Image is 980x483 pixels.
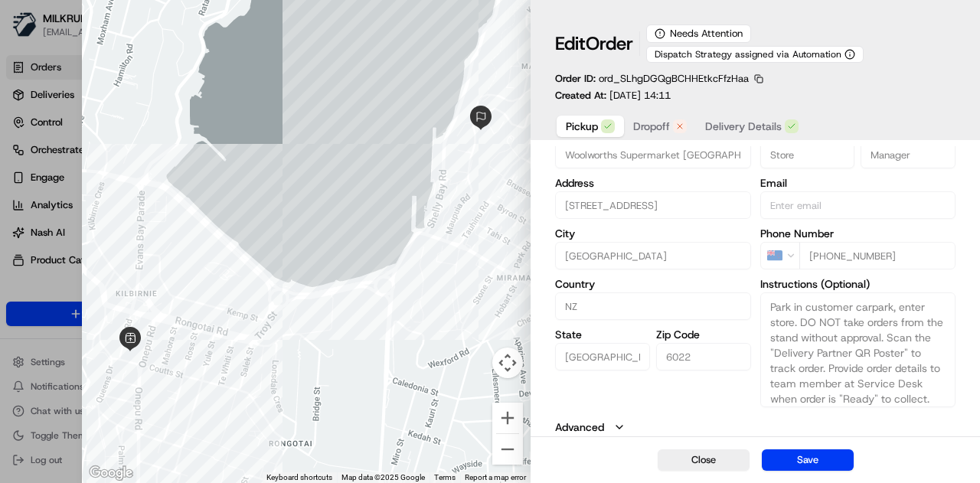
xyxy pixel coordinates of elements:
[655,48,841,60] span: Dispatch Strategy assigned via Automation
[86,463,136,483] a: Open this area in Google Maps (opens a new window)
[86,463,136,483] img: Google
[599,72,749,85] span: ord_SLhgDGQgBCHHEtkcFfzHaa
[705,119,782,134] span: Delivery Details
[760,141,855,168] input: Enter first name
[555,292,750,320] input: Enter country
[555,329,650,340] label: State
[760,292,955,407] textarea: Park in customer carpark, enter store. DO NOT take orders from the stand without approval. Scan t...
[799,242,955,269] input: Enter phone number
[434,473,456,481] a: Terms (opens in new tab)
[555,191,750,219] input: 47 Bay Rd, Wellington, Wellington 6022, NZ
[760,191,955,219] input: Enter email
[492,434,523,465] button: Zoom out
[586,31,633,56] span: Order
[646,24,751,43] div: Needs Attention
[341,473,425,481] span: Map data ©2025 Google
[762,449,854,471] button: Save
[760,228,955,239] label: Phone Number
[555,141,750,168] input: Enter company name
[492,403,523,433] button: Zoom in
[555,72,749,86] p: Order ID:
[266,472,332,483] button: Keyboard shortcuts
[646,46,864,63] button: Dispatch Strategy assigned via Automation
[465,473,526,481] a: Report a map error
[566,119,598,134] span: Pickup
[555,419,955,435] button: Advanced
[656,343,751,370] input: Enter zip code
[555,31,633,56] h1: Edit
[609,89,671,102] span: [DATE] 14:11
[555,279,750,289] label: Country
[555,419,604,435] label: Advanced
[633,119,670,134] span: Dropoff
[656,329,751,340] label: Zip Code
[760,279,955,289] label: Instructions (Optional)
[760,178,955,188] label: Email
[658,449,750,471] button: Close
[861,141,955,168] input: Enter last name
[555,178,750,188] label: Address
[555,242,750,269] input: Enter city
[492,348,523,378] button: Map camera controls
[555,228,750,239] label: City
[555,89,671,103] p: Created At:
[555,343,650,370] input: Enter state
